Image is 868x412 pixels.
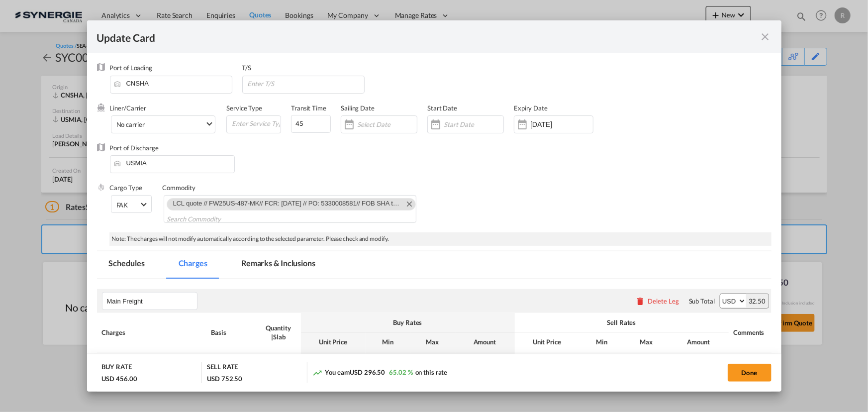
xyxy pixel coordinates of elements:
[211,328,251,337] div: Basis
[115,76,232,91] input: Enter Port of Loading
[520,318,724,327] div: Sell Rates
[291,104,326,112] label: Transit Time
[102,328,201,337] div: Charges
[111,195,152,213] md-select: Select Cargo type: FAK
[579,332,624,352] th: Min
[97,251,157,279] md-tab-item: Schedules
[389,368,412,376] span: 65.02 %
[173,200,465,207] span: LCL quote // FW25US-487-MK// FCR: Oct 20 // PO: 5330008581// FOB SHA to US
[760,31,772,43] md-icon: icon-close fg-AAA8AD m-0 pointer
[455,332,515,352] th: Amount
[107,294,197,309] input: Leg Name
[163,184,195,192] label: Commodity
[514,104,548,112] label: Expiry Date
[635,296,645,306] md-icon: icon-delete
[173,199,404,208] div: LCL quote // FW25US-487-MK// FCR: Oct 20 // PO: 5330008581// FOB SHA to US. Press delete to remov...
[97,30,760,43] div: Update Card
[115,156,234,171] input: Enter Port of Discharge
[746,294,769,308] div: 32.50
[242,64,252,72] label: T/S
[357,120,417,128] input: Select Date
[97,183,105,191] img: cargo.png
[728,364,772,382] button: Done
[116,201,128,209] div: FAK
[648,297,679,305] div: Delete Leg
[116,120,145,128] div: No carrier
[110,144,159,152] label: Port of Discharge
[87,20,781,391] md-dialog: Update CardPort of ...
[427,104,457,112] label: Start Date
[341,104,375,112] label: Sailing Date
[164,195,416,223] md-chips-wrap: Chips container. Use arrow keys to select chips.
[729,313,769,352] th: Comments
[291,115,331,133] input: 0
[109,232,772,246] div: Note: The charges will not modify automatically according to the selected parameter. Please check...
[400,199,415,208] button: Remove LCL quote // FW25US-487-MK// FCR: Oct 20 // PO: 5330008581// FOB SHA to US
[207,374,242,383] div: USD 752.50
[110,64,153,72] label: Port of Loading
[261,323,296,341] div: Quantity | Slab
[110,104,147,112] label: Liner/Carrier
[247,76,364,91] input: Enter T/S
[102,362,132,374] div: BUY RATE
[769,313,802,352] th: Action
[167,211,258,227] input: Search Commodity
[301,332,366,352] th: Unit Price
[689,297,715,306] div: Sub Total
[229,251,327,279] md-tab-item: Remarks & Inclusions
[312,368,447,378] div: You earn on this rate
[207,362,238,374] div: SELL RATE
[226,104,262,112] label: Service Type
[111,115,216,133] md-select: Select Liner: No carrier
[350,368,385,376] span: USD 296.50
[97,251,337,279] md-pagination-wrapper: Use the left and right arrow keys to navigate between tabs
[102,374,137,383] div: USD 456.00
[231,116,281,131] input: Enter Service Type
[530,120,593,128] input: Expiry Date
[444,120,503,128] input: Start Date
[366,332,410,352] th: Min
[635,297,679,305] button: Delete Leg
[515,332,579,352] th: Unit Price
[167,251,219,279] md-tab-item: Charges
[624,332,669,352] th: Max
[312,368,322,378] md-icon: icon-trending-up
[306,318,510,327] div: Buy Rates
[669,332,729,352] th: Amount
[410,332,455,352] th: Max
[110,184,142,192] label: Cargo Type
